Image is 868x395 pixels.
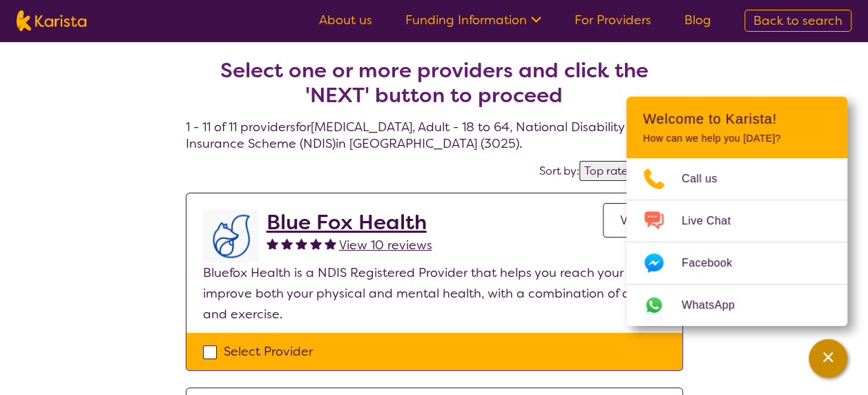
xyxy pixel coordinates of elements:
[281,238,293,249] img: fullstar
[267,238,278,249] img: fullstar
[186,25,683,152] h4: 1 - 11 of 11 providers for [MEDICAL_DATA] , Adult - 18 to 64 , National Disability Insurance Sche...
[339,235,432,256] a: View 10 reviews
[325,238,336,249] img: fullstar
[17,10,86,31] img: Karista logo
[575,12,651,28] a: For Providers
[620,212,648,229] span: View
[405,12,541,28] a: Funding Information
[603,203,666,238] a: View
[682,168,734,189] span: Call us
[339,237,432,253] span: View 10 reviews
[744,10,851,32] a: Back to search
[626,285,847,326] a: Web link opens in a new tab.
[643,133,831,144] p: How can we help you [DATE]?
[267,210,432,235] a: Blue Fox Health
[682,211,747,231] span: Live Chat
[203,210,258,262] img: lyehhyr6avbivpacwqcf.png
[310,238,322,249] img: fullstar
[203,262,666,325] p: Bluefox Health is a NDIS Registered Provider that helps you reach your goals, improve both your p...
[626,97,847,326] div: Channel Menu
[626,158,847,326] ul: Choose channel
[809,339,847,378] button: Channel Menu
[643,110,831,127] h2: Welcome to Karista!
[202,58,666,108] h2: Select one or more providers and click the 'NEXT' button to proceed
[539,164,579,178] label: Sort by:
[296,238,307,249] img: fullstar
[319,12,372,28] a: About us
[753,12,842,29] span: Back to search
[684,12,711,28] a: Blog
[682,253,749,273] span: Facebook
[682,295,751,316] span: WhatsApp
